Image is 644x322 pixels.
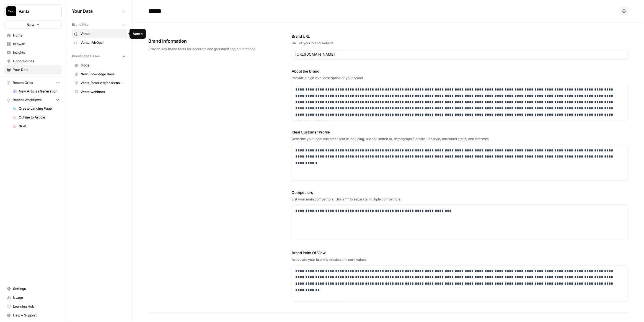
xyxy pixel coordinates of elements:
a: Vanta [AirOps] [72,38,127,47]
div: Provide a high level description of your brand. [292,76,629,81]
span: New [27,22,35,27]
a: Insights [4,48,62,57]
div: Describe your ideal customer profile including, but not limited to, demographic profile, lifestyl... [292,136,629,141]
a: Outline to Article [10,113,62,122]
span: Blogs [81,63,125,68]
a: Vanta /products/collection/resources [72,79,127,87]
label: Ideal Customer Profile [292,129,629,135]
a: Home [4,31,62,40]
span: Help + Support [13,313,59,318]
span: New Knowledge Base [81,72,125,77]
span: New Articles Generation [19,89,59,94]
span: Vanta webinars [81,89,125,94]
span: Recent Grids [13,80,33,85]
span: Learning Hub [13,304,59,309]
a: New Articles Generation [10,87,62,96]
span: Vanta [81,31,125,36]
span: Brand Kits [72,22,88,27]
span: Settings [13,286,59,291]
span: Provide key brand facts for accurate and grounded content creation. [148,47,261,51]
span: Vanta [AirOps] [81,40,125,45]
a: Vanta webinars [72,87,127,96]
span: Home [13,33,59,38]
span: Brief [19,124,59,129]
span: Vanta [19,9,52,14]
a: Vanta [72,29,127,38]
a: Learning Hub [4,302,62,311]
span: Browse [13,42,59,47]
span: Recent Workflows [13,97,42,102]
img: Vanta Logo [6,6,16,16]
div: Articulate your brand's mission and core values. [292,257,629,262]
div: URL of your brand website [292,41,629,46]
label: Brand Point Of View [292,250,629,256]
span: Your Data [72,8,120,14]
span: Usage [13,295,59,300]
button: Help + Support [4,311,62,320]
span: Outline to Article [19,115,59,120]
a: Settings [4,284,62,293]
button: Recent Grids [4,79,62,87]
input: www.sundaysoccer.com [295,51,625,57]
span: Opportunities [13,59,59,64]
a: New Knowledge Base [72,70,127,79]
label: About the Brand [292,68,629,74]
div: List your main competitors. Use a "," to separate multiple competitors. [292,197,629,202]
a: Create Landing Page [10,104,62,113]
span: Knowledge Bases [72,54,100,59]
span: Insights [13,50,59,55]
a: Usage [4,293,62,302]
a: Browse [4,40,62,48]
a: Opportunities [4,57,62,66]
span: Vanta /products/collection/resources [81,81,125,86]
span: Your Data [13,67,59,72]
a: Blogs [72,61,127,70]
a: Your Data [4,65,62,74]
span: Brand Information [148,38,261,44]
label: Competitors [292,190,629,195]
button: Recent Workflows [4,96,62,104]
span: Create Landing Page [19,106,59,111]
label: Brand URL [292,34,629,39]
a: Brief [10,122,62,131]
button: New [4,20,62,29]
button: Workspace: Vanta [4,4,62,18]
